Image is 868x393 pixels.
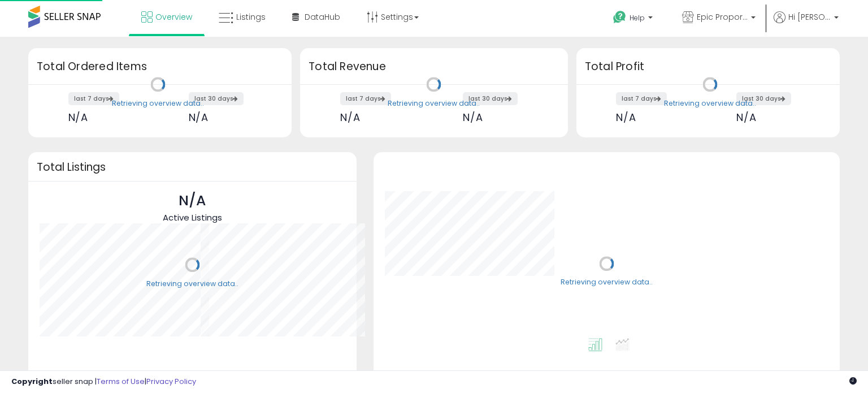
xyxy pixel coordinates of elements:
[305,11,340,23] span: DataHub
[664,98,756,109] div: Retrieving overview data..
[236,11,266,23] span: Listings
[155,11,192,23] span: Overview
[146,279,238,289] div: Retrieving overview data..
[697,11,748,23] span: Epic Proportions CA
[630,13,645,23] span: Help
[388,98,480,109] div: Retrieving overview data..
[11,376,53,387] strong: Copyright
[774,11,839,37] a: Hi [PERSON_NAME]
[112,98,204,109] div: Retrieving overview data..
[11,377,196,387] div: seller snap | |
[561,278,653,288] div: Retrieving overview data..
[604,2,664,37] a: Help
[613,10,627,24] i: Get Help
[788,11,831,23] span: Hi [PERSON_NAME]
